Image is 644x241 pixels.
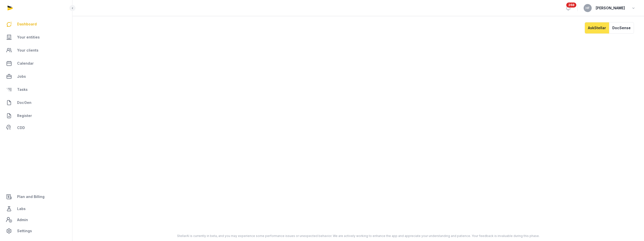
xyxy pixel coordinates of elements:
[586,7,590,10] span: HF
[17,87,28,93] span: Tasks
[17,125,25,131] span: CDD
[17,34,40,40] span: Your entities
[4,57,68,69] a: Calendar
[4,215,68,225] a: Admin
[17,73,26,79] span: Jobs
[4,18,68,30] a: Dashboard
[4,84,68,96] a: Tasks
[17,228,32,234] span: Settings
[17,100,31,106] span: DocGen
[17,113,32,119] span: Register
[585,22,609,34] button: AskStellar
[4,191,68,203] a: Plan and Billing
[4,97,68,109] a: DocGen
[4,110,68,122] a: Register
[4,44,68,56] a: Your clients
[17,21,37,27] span: Dashboard
[596,5,625,11] span: [PERSON_NAME]
[4,225,68,237] a: Settings
[17,217,28,223] span: Admin
[17,194,45,200] span: Plan and Billing
[609,22,634,34] button: DocSense
[4,203,68,215] a: Labs
[17,60,34,66] span: Calendar
[130,234,587,238] div: StellarAI is currently in beta, and you may experience some performance issues or unexpected beha...
[4,31,68,43] a: Your entities
[17,47,38,53] span: Your clients
[4,123,68,133] a: CDD
[584,4,592,12] button: HF
[566,3,576,8] span: 268
[17,206,26,212] span: Labs
[4,70,68,83] a: Jobs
